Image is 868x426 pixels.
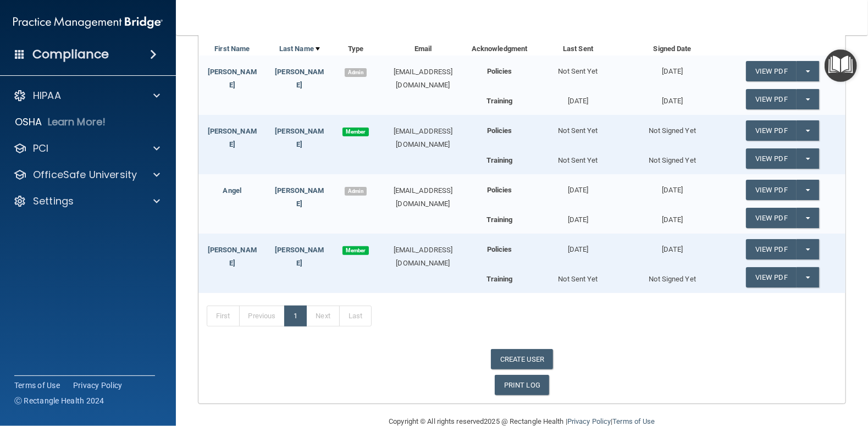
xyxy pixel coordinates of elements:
[625,267,720,286] div: Not Signed Yet
[279,42,320,56] a: Last Name
[487,67,512,75] b: Policies
[825,49,857,82] button: Open Resource Center
[495,375,549,395] a: PRINT LOG
[746,89,797,109] a: View PDF
[33,89,61,102] p: HIPAA
[32,47,109,62] h4: Compliance
[333,42,378,56] div: Type
[487,245,512,253] b: Policies
[342,246,369,255] span: Member
[746,61,797,81] a: View PDF
[625,234,720,256] div: [DATE]
[531,267,626,286] div: Not Sent Yet
[306,306,339,327] a: Next
[625,174,720,197] div: [DATE]
[746,180,797,200] a: View PDF
[625,89,720,108] div: [DATE]
[33,142,48,155] p: PCI
[491,349,553,369] a: CREATE USER
[625,148,720,167] div: Not Signed Yet
[13,12,163,34] img: PMB logo
[746,208,797,228] a: View PDF
[275,127,324,148] a: [PERSON_NAME]
[73,380,123,391] a: Privacy Policy
[275,186,324,208] a: [PERSON_NAME]
[13,89,160,102] a: HIPAA
[284,306,307,327] a: 1
[14,380,60,391] a: Terms of Use
[486,97,513,105] b: Training
[214,42,250,56] a: First Name
[531,174,626,197] div: [DATE]
[208,127,257,148] a: [PERSON_NAME]
[275,246,324,267] a: [PERSON_NAME]
[378,65,468,92] div: [EMAIL_ADDRESS][DOMAIN_NAME]
[531,56,626,78] div: Not Sent Yet
[345,68,367,77] span: Admin
[567,417,611,425] a: Privacy Policy
[486,156,513,164] b: Training
[468,42,530,56] div: Acknowledgment
[15,115,42,129] p: OSHA
[746,239,797,259] a: View PDF
[531,115,626,137] div: Not Sent Yet
[14,395,104,406] span: Ⓒ Rectangle Health 2024
[223,186,242,195] a: Angel
[487,186,512,194] b: Policies
[275,68,324,89] a: [PERSON_NAME]
[339,306,372,327] a: Last
[531,234,626,256] div: [DATE]
[239,306,285,327] a: Previous
[531,89,626,108] div: [DATE]
[33,195,74,208] p: Settings
[487,126,512,135] b: Policies
[378,184,468,211] div: [EMAIL_ADDRESS][DOMAIN_NAME]
[48,115,106,129] p: Learn More!
[625,56,720,78] div: [DATE]
[746,120,797,141] a: View PDF
[13,168,160,181] a: OfficeSafe University
[746,148,797,169] a: View PDF
[531,208,626,226] div: [DATE]
[612,417,655,425] a: Terms of Use
[625,208,720,226] div: [DATE]
[208,246,257,267] a: [PERSON_NAME]
[13,142,160,155] a: PCI
[531,42,626,56] div: Last Sent
[531,148,626,167] div: Not Sent Yet
[746,267,797,287] a: View PDF
[345,187,367,196] span: Admin
[625,115,720,137] div: Not Signed Yet
[378,244,468,270] div: [EMAIL_ADDRESS][DOMAIN_NAME]
[486,275,513,283] b: Training
[342,128,369,136] span: Member
[13,195,160,208] a: Settings
[378,125,468,151] div: [EMAIL_ADDRESS][DOMAIN_NAME]
[207,306,240,327] a: First
[208,68,257,89] a: [PERSON_NAME]
[625,42,720,56] div: Signed Date
[378,42,468,56] div: Email
[486,215,513,224] b: Training
[33,168,137,181] p: OfficeSafe University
